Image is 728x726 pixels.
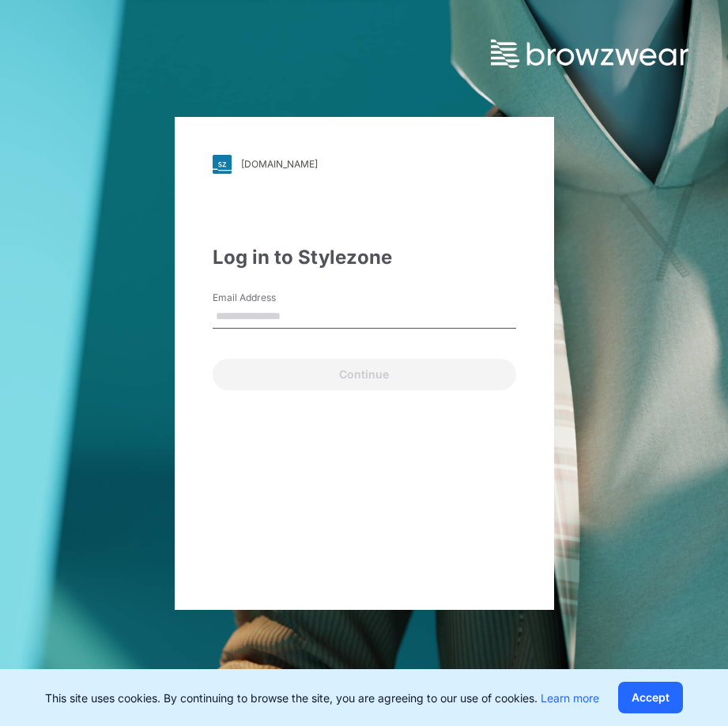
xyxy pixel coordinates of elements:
[213,243,516,272] div: Log in to Stylezone
[213,155,516,174] a: [DOMAIN_NAME]
[213,291,323,305] label: Email Address
[45,690,599,706] p: This site uses cookies. By continuing to browse the site, you are agreeing to our use of cookies.
[241,158,318,170] div: [DOMAIN_NAME]
[491,39,688,68] img: browzwear-logo.73288ffb.svg
[541,691,599,705] a: Learn more
[213,155,232,174] img: svg+xml;base64,PHN2ZyB3aWR0aD0iMjgiIGhlaWdodD0iMjgiIHZpZXdCb3g9IjAgMCAyOCAyOCIgZmlsbD0ibm9uZSIgeG...
[618,682,683,713] button: Accept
